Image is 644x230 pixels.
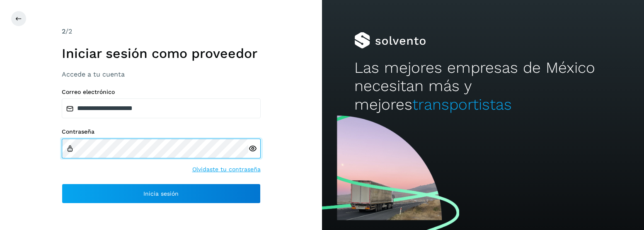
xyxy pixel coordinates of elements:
a: Olvidaste tu contraseña [192,165,261,174]
span: transportistas [412,96,512,113]
h2: Las mejores empresas de México necesitan más y mejores [354,59,612,114]
span: Inicia sesión [143,191,179,196]
h1: Iniciar sesión como proveedor [62,46,261,61]
label: Correo electrónico [62,89,261,96]
label: Contraseña [62,128,261,135]
button: Inicia sesión [62,184,261,204]
span: 2 [62,27,65,35]
h3: Accede a tu cuenta [62,70,261,78]
div: /2 [62,26,261,36]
